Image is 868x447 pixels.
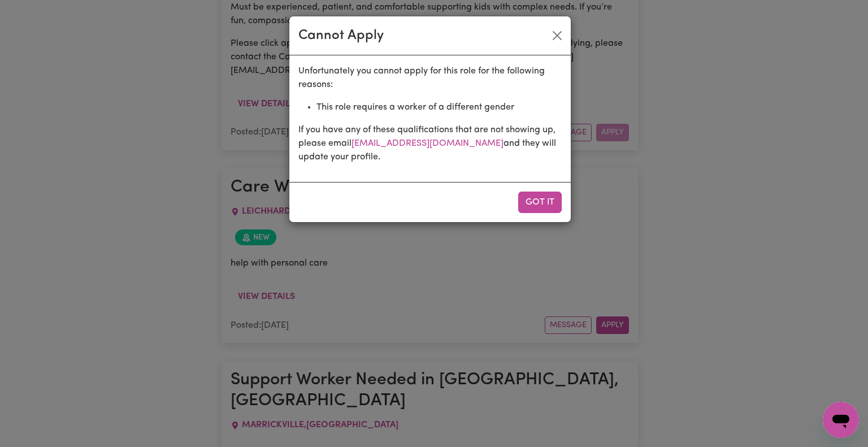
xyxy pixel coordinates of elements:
[548,27,566,45] button: Close
[823,402,859,438] iframe: Button to launch messaging window
[518,192,562,213] button: Got it
[298,64,562,92] p: Unfortunately you cannot apply for this role for the following reasons:
[316,101,562,114] li: This role requires a worker of a different gender
[351,139,504,148] a: [EMAIL_ADDRESS][DOMAIN_NAME]
[298,123,562,164] p: If you have any of these qualifications that are not showing up, please email and they will updat...
[298,25,384,46] div: Cannot Apply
